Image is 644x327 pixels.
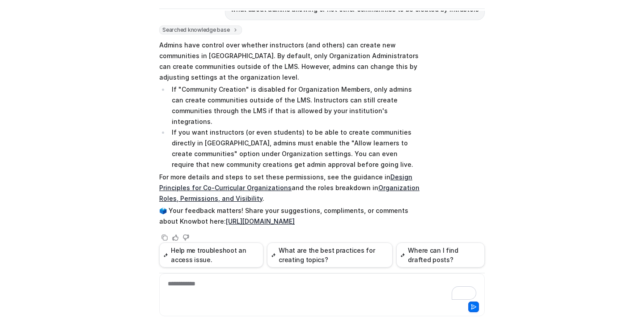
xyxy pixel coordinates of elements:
[161,279,483,300] div: To enrich screen reader interactions, please activate Accessibility in Grammarly extension settings
[169,127,421,170] li: If you want instructors (or even students) to be able to create communities directly in [GEOGRAPH...
[159,242,263,268] button: Help me troubleshoot an access issue.
[159,173,412,191] a: Design Principles for Co-Curricular Organizations
[396,242,485,268] button: Where can I find drafted posts?
[159,40,421,83] p: Admins have control over whether instructors (and others) can create new communities in [GEOGRAPH...
[159,184,419,202] a: Organization Roles, Permissions, and Visibility
[226,217,295,225] a: [URL][DOMAIN_NAME]
[159,172,421,204] p: For more details and steps to set these permissions, see the guidance in and the roles breakdown ...
[159,25,242,34] span: Searched knowledge base
[169,84,421,127] li: If "Community Creation" is disabled for Organization Members, only admins can create communities ...
[159,205,421,227] p: 🗳️ Your feedback matters! Share your suggestions, compliments, or comments about Knowbot here:
[267,242,393,268] button: What are the best practices for creating topics?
